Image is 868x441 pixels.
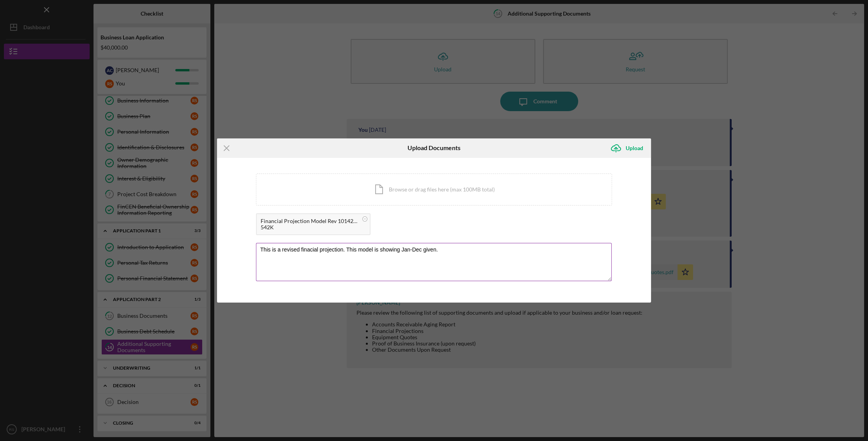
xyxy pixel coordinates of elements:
div: Financial Projection Model Rev 101425.xlsx [261,218,358,224]
div: 542K [261,224,358,230]
textarea: This is a revised finacial projection. This model is showing Jan-Dec given. [256,243,612,281]
div: Upload [626,140,643,156]
button: Upload [606,140,651,156]
h6: Upload Documents [408,144,460,151]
